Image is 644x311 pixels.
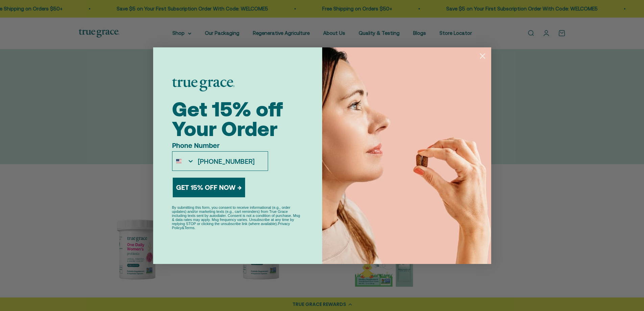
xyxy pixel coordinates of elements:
img: United States [176,158,182,164]
input: Phone Number [194,152,267,171]
p: By submitting this form, you consent to receive informational (e.g., order updates) and/or market... [172,205,303,230]
a: Terms [184,226,194,230]
a: Privacy Policy [172,222,290,230]
button: Search Countries [172,152,195,171]
button: Close dialog [477,50,488,62]
span: Get 15% off Your Order [172,97,283,140]
img: logo placeholder [172,79,235,91]
img: 43605a6c-e687-496b-9994-e909f8c820d7.jpeg [322,47,491,264]
button: GET 15% OFF NOW → [173,178,245,197]
label: Phone Number [172,141,268,151]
